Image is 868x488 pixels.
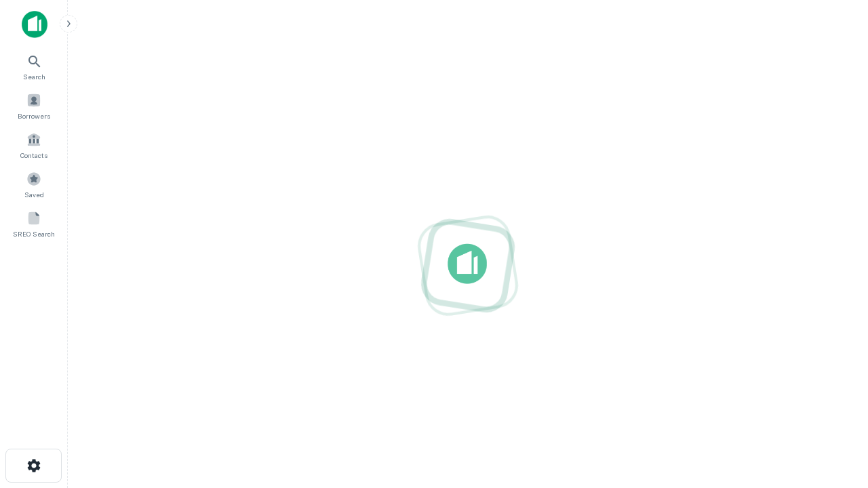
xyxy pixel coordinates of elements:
span: Search [23,71,45,82]
a: Borrowers [4,87,64,124]
img: capitalize-icon.png [22,11,47,38]
span: Contacts [20,150,47,161]
span: Borrowers [18,110,50,121]
a: Saved [4,166,64,203]
a: Search [4,48,64,85]
iframe: Chat Widget [800,380,868,445]
span: Saved [24,189,44,200]
a: SREO Search [4,205,64,242]
span: SREO Search [13,228,55,239]
a: Contacts [4,127,64,163]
